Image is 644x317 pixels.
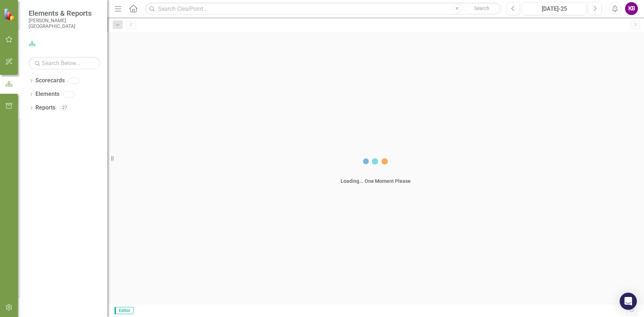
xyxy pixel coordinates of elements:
span: Elements & Reports [29,9,100,18]
button: [DATE]-25 [522,2,586,15]
div: 27 [59,105,70,111]
a: Reports [35,104,55,112]
button: Search [464,4,499,14]
span: Search [474,5,489,11]
span: Editor [114,307,133,314]
a: Elements [35,90,59,98]
input: Search ClearPoint... [145,3,501,15]
div: [DATE]-25 [525,5,584,13]
button: KB [625,2,638,15]
div: Loading... One Moment Please [341,177,411,185]
a: Scorecards [35,77,65,85]
div: Open Intercom Messenger [620,293,637,310]
input: Search Below... [29,57,100,69]
img: ClearPoint Strategy [4,8,16,21]
small: [PERSON_NAME][GEOGRAPHIC_DATA] [29,18,100,29]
